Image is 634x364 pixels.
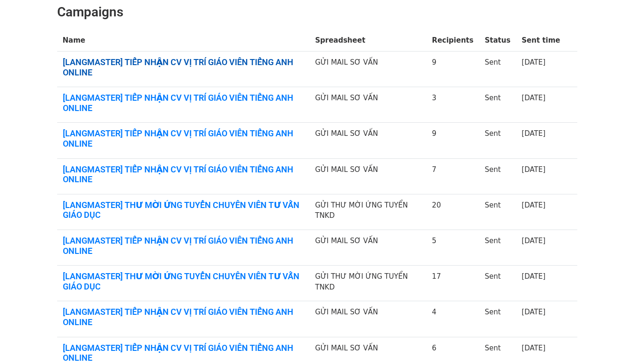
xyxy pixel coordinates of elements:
[426,194,479,230] td: 20
[426,301,479,337] td: 4
[516,30,566,52] th: Sent time
[479,158,516,194] td: Sent
[309,87,426,123] td: GỬI MAIL SƠ VẤN
[479,194,516,230] td: Sent
[63,93,304,113] a: [LANGMASTER] TIẾP NHẬN CV VỊ TRÍ GIÁO VIÊN TIẾNG ANH ONLINE
[479,87,516,123] td: Sent
[522,129,545,138] a: [DATE]
[309,266,426,301] td: GỬI THƯ MỜI ỨNG TUYỂN TNKD
[309,30,426,52] th: Spreadsheet
[479,266,516,301] td: Sent
[522,237,545,245] a: [DATE]
[426,266,479,301] td: 17
[63,164,304,185] a: [LANGMASTER] TIẾP NHẬN CV VỊ TRÍ GIÁO VIÊN TIẾNG ANH ONLINE
[522,58,545,67] a: [DATE]
[57,4,577,20] h2: Campaigns
[479,230,516,266] td: Sent
[63,200,304,220] a: [LANGMASTER] THƯ MỜI ỨNG TUYỂN CHUYÊN VIÊN TƯ VẤN GIÁO DỤC
[479,52,516,87] td: Sent
[587,319,634,364] iframe: Chat Widget
[63,128,304,149] a: [LANGMASTER] TIẾP NHẬN CV VỊ TRÍ GIÁO VIÊN TIẾNG ANH ONLINE
[479,301,516,337] td: Sent
[63,57,304,77] a: [LANGMASTER] TIẾP NHẬN CV VỊ TRÍ GIÁO VIÊN TIẾNG ANH ONLINE
[522,165,545,174] a: [DATE]
[522,308,545,316] a: [DATE]
[57,30,310,52] th: Name
[63,307,304,327] a: [LANGMASTER] TIẾP NHẬN CV VỊ TRÍ GIÁO VIÊN TIẾNG ANH ONLINE
[63,343,304,363] a: [LANGMASTER] TIẾP NHẬN CV VỊ TRÍ GIÁO VIÊN TIẾNG ANH ONLINE
[309,230,426,266] td: GỬI MAIL SƠ VẤN
[426,230,479,266] td: 5
[309,158,426,194] td: GỬI MAIL SƠ VẤN
[426,123,479,158] td: 9
[522,94,545,102] a: [DATE]
[426,30,479,52] th: Recipients
[63,271,304,291] a: [LANGMASTER] THƯ MỜI ỨNG TUYỂN CHUYÊN VIÊN TƯ VẤN GIÁO DỤC
[63,236,304,256] a: [LANGMASTER] TIẾP NHẬN CV VỊ TRÍ GIÁO VIÊN TIẾNG ANH ONLINE
[309,123,426,158] td: GỬI MAIL SƠ VẤN
[522,344,545,352] a: [DATE]
[479,123,516,158] td: Sent
[309,52,426,87] td: GỬI MAIL SƠ VẤN
[522,272,545,281] a: [DATE]
[426,158,479,194] td: 7
[309,194,426,230] td: GỬI THƯ MỜI ỨNG TUYỂN TNKD
[309,301,426,337] td: GỬI MAIL SƠ VẤN
[522,201,545,209] a: [DATE]
[426,52,479,87] td: 9
[426,87,479,123] td: 3
[479,30,516,52] th: Status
